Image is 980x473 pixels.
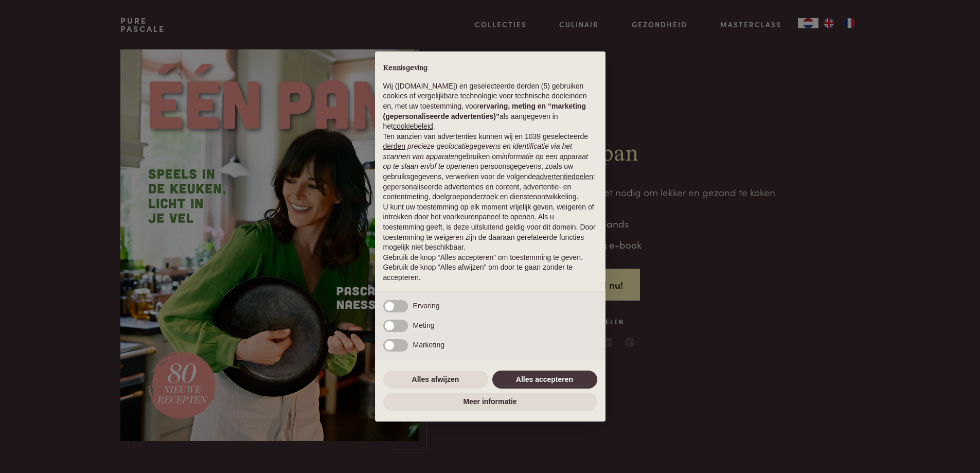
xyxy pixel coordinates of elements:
[383,393,597,411] button: Meer informatie
[383,132,597,202] p: Ten aanzien van advertenties kunnen wij en 1039 geselecteerde gebruiken om en persoonsgegevens, z...
[383,253,597,283] p: Gebruik de knop “Alles accepteren” om toestemming te geven. Gebruik de knop “Alles afwijzen” om d...
[383,102,586,120] strong: ervaring, meting en “marketing (gepersonaliseerde advertenties)”
[383,64,597,73] h2: Kennisgeving
[413,321,435,329] span: Meting
[383,152,589,171] em: informatie op een apparaat op te slaan en/of te openen
[383,202,597,253] p: U kunt uw toestemming op elk moment vrijelijk geven, weigeren of intrekken door het voorkeurenpan...
[536,172,593,182] button: advertentiedoelen
[413,341,444,349] span: Marketing
[492,371,597,389] button: Alles accepteren
[383,81,597,132] p: Wij ([DOMAIN_NAME]) en geselecteerde derden (5) gebruiken cookies of vergelijkbare technologie vo...
[413,302,440,310] span: Ervaring
[383,142,572,161] em: precieze geolocatiegegevens en identificatie via het scannen van apparaten
[393,122,433,130] a: cookiebeleid
[383,142,406,152] button: derden
[383,371,488,389] button: Alles afwijzen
